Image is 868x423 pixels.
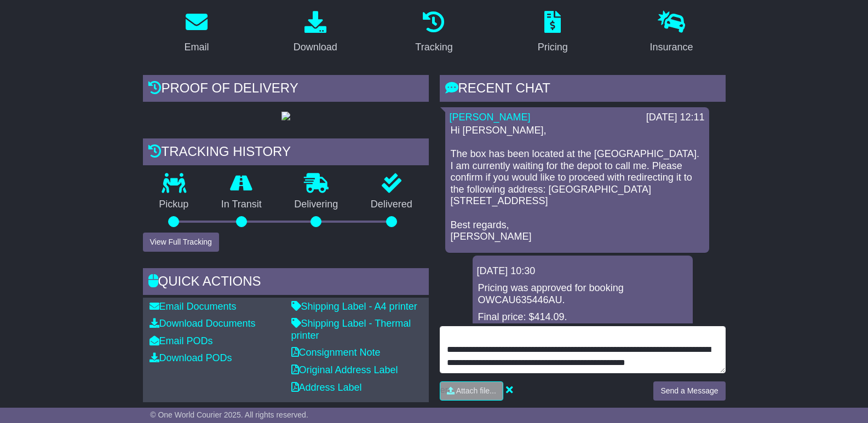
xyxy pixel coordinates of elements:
a: Download [286,7,344,59]
p: Final price: $414.09. [478,311,687,323]
a: Consignment Note [291,347,381,358]
p: Pickup [143,199,205,211]
a: Email Documents [150,301,237,312]
a: Email [177,7,216,59]
a: Shipping Label - Thermal printer [291,318,411,341]
div: Quick Actions [143,268,429,298]
p: Pricing was approved for booking OWCAU635446AU. [478,282,687,306]
div: Insurance [650,40,693,55]
p: In Transit [205,199,278,211]
div: Tracking history [143,138,429,168]
a: Download PODs [150,352,232,363]
a: Address Label [291,382,362,393]
button: Send a Message [653,381,725,401]
button: View Full Tracking [143,233,219,252]
div: Email [184,40,209,55]
p: Delivered [354,199,429,211]
span: © One World Courier 2025. All rights reserved. [150,410,308,419]
a: Shipping Label - A4 printer [291,301,417,312]
a: Insurance [643,7,700,59]
a: Pricing [531,7,575,59]
div: [DATE] 10:30 [477,265,688,277]
div: Proof of Delivery [143,75,429,105]
div: Tracking [415,40,452,55]
a: Original Address Label [291,364,398,375]
div: Download [294,40,337,55]
a: [PERSON_NAME] [450,112,531,123]
div: [DATE] 12:11 [646,112,705,124]
img: GetPodImage [281,112,290,120]
a: Email PODs [150,335,213,346]
a: Tracking [408,7,459,59]
div: Pricing [538,40,568,55]
p: Delivering [278,199,355,211]
p: Hi [PERSON_NAME], The box has been located at the [GEOGRAPHIC_DATA]. I am currently waiting for t... [451,125,704,243]
div: RECENT CHAT [440,75,726,105]
a: Download Documents [150,318,256,329]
